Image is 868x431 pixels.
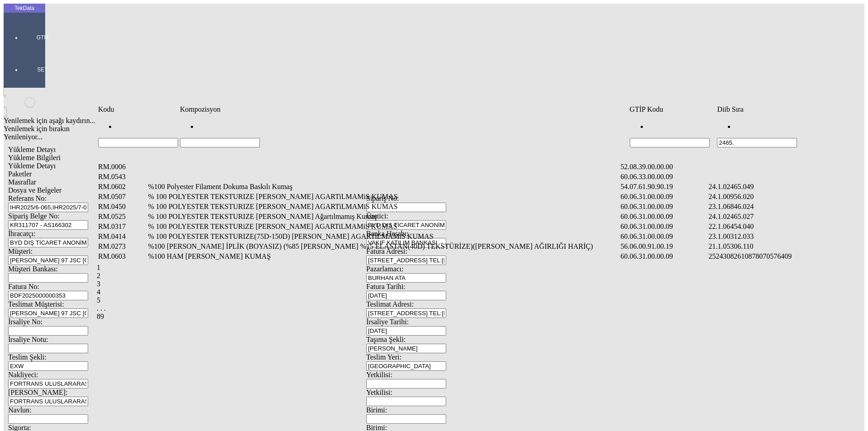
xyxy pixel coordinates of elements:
[366,388,392,396] span: Yetkilisi:
[8,283,39,290] span: Fatura No:
[97,296,851,304] div: Page 5
[98,222,146,231] td: RM.0317
[147,242,619,251] td: %100 [PERSON_NAME] İPLİK (BOYASIZ) (%85 [PERSON_NAME] %15 ELASTAN(40D) TEKSTÜRİZE)([PERSON_NAME] ...
[620,192,708,201] td: 60.06.31.00.00.09
[8,406,32,414] span: Navlun:
[620,222,708,231] td: 60.06.31.00.00.09
[708,252,844,261] td: 25243082610878070576409
[98,232,146,241] td: RM.0414
[29,34,56,41] span: GTM
[8,300,64,308] span: Teslimat Müşterisi:
[717,105,850,114] td: Sütun Diib Sıra
[366,336,406,343] span: Taşıma Şekli:
[98,192,146,201] td: RM.0507
[97,264,851,272] div: Page 1
[708,222,844,231] td: 22.1.06454.040
[147,212,619,221] td: % 100 POLYESTER TEKSTURIZE [PERSON_NAME] Ağartılmamış Kumaş
[708,182,844,191] td: 24.1.02465.049
[708,212,844,221] td: 24.1.02465.027
[4,133,729,141] div: Yenileniyor...
[97,313,851,321] div: Page 89
[8,388,68,396] span: [PERSON_NAME]:
[98,105,179,114] td: Sütun Kodu
[366,371,392,379] span: Yetkilisi:
[8,194,47,202] span: Referans No:
[708,232,844,241] td: 23.1.00312.033
[97,272,851,280] div: Page 2
[97,280,851,288] div: Page 3
[8,186,61,194] span: Dosya ve Belgeler
[179,105,628,114] td: Sütun Kompozisyon
[98,242,146,251] td: RM.0273
[8,230,35,237] span: İhracatçı:
[8,318,42,326] span: İrsaliye No:
[98,212,146,221] td: RM.0525
[8,162,56,170] span: Yükleme Detayı
[366,353,401,361] span: Teslim Yeri:
[8,371,38,379] span: Nakliyeci:
[147,182,619,191] td: %100 Polyester Filament Dokuma Baskılı Kumaş
[8,247,33,255] span: Müşteri:
[8,353,47,361] span: Teslim Şekli:
[366,406,387,414] span: Birimi:
[97,104,851,321] div: Veri Tablosu
[620,182,708,191] td: 54.07.61.90.90.19
[620,172,708,181] td: 60.06.33.00.00.09
[147,192,619,201] td: % 100 POLYESTER TEKSTURIZE [PERSON_NAME] AGARTiLMAMiS KUMAS
[97,288,851,296] div: Page 4
[147,252,619,261] td: %100 HAM [PERSON_NAME] KUMAŞ
[8,154,61,161] span: Yükleme Bilgileri
[620,232,708,241] td: 60.06.31.00.00.09
[97,304,851,313] div: . . .
[708,242,844,251] td: 21.1.05306.110
[366,318,409,326] span: İrsaliye Tarihi:
[717,138,797,147] input: Hücreyi Filtrele
[98,138,178,147] input: Hücreyi Filtrele
[708,192,844,201] td: 24.1.00956.020
[717,105,849,114] div: Diib Sıra
[4,117,729,125] div: Yenilemek için aşağı kaydırın...
[98,252,146,261] td: RM.0603
[708,202,844,211] td: 23.1.06846.024
[717,115,850,148] td: Hücreyi Filtrele
[8,265,58,273] span: Müşteri Bankası:
[180,138,260,147] input: Hücreyi Filtrele
[98,115,179,148] td: Hücreyi Filtrele
[630,105,716,114] div: GTİP Kodu
[98,162,146,171] td: RM.0006
[629,115,716,148] td: Hücreyi Filtrele
[4,125,729,133] div: Yenilemek için bırakın
[147,222,619,231] td: % 100 POLYESTER TEKSTURiZE [PERSON_NAME] AGARTiLMAMiS KUMAS
[4,5,45,12] div: TekData
[630,138,710,147] input: Hücreyi Filtrele
[98,105,178,114] div: Kodu
[8,178,36,186] span: Masraflar
[179,115,628,148] td: Hücreyi Filtrele
[98,172,146,181] td: RM.0543
[620,252,708,261] td: 60.06.31.00.00.09
[147,202,619,211] td: % 100 POLYESTER TEKSTURIZE [PERSON_NAME] AGARTiLMAMiS KUMAS
[8,212,60,220] span: Sipariş Belge No:
[98,202,146,211] td: RM.0450
[620,212,708,221] td: 60.06.31.00.00.09
[180,105,628,114] div: Kompozisyon
[8,170,32,178] span: Paketler
[8,336,48,343] span: İrsaliye Notu:
[620,162,708,171] td: 52.08.39.00.00.00
[620,242,708,251] td: 56.06.00.91.00.19
[620,202,708,211] td: 60.06.31.00.00.09
[147,232,619,241] td: % 100 POLYESTER TEKSTURIZE(75D-150D) [PERSON_NAME] AGARTiLMAMiS KUMAS
[629,105,716,114] td: Sütun GTİP Kodu
[8,146,56,153] span: Yükleme Detayı
[29,66,56,73] span: SET
[98,182,146,191] td: RM.0602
